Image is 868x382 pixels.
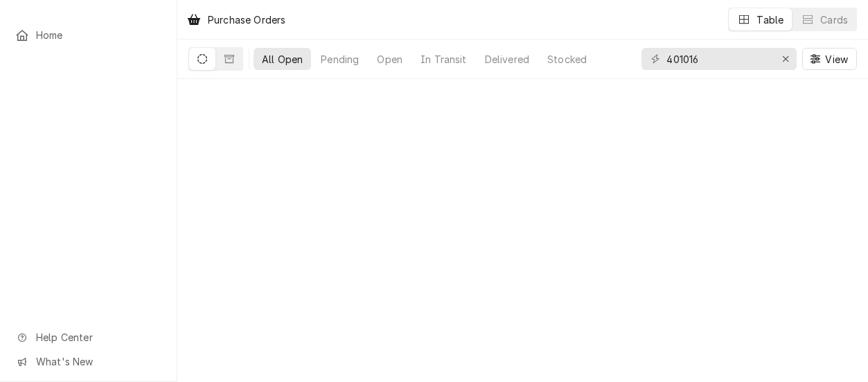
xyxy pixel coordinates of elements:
[262,52,303,67] div: All Open
[8,350,168,373] a: Go to What's New
[36,354,160,369] span: What's New
[756,12,783,27] div: Table
[666,48,770,70] input: Keyword search
[485,52,529,67] div: Delivered
[774,48,797,70] button: Erase input
[8,326,168,349] a: Go to Help Center
[420,52,467,67] div: In Transit
[802,48,857,70] button: View
[820,12,848,27] div: Cards
[822,52,851,67] span: View
[547,52,587,67] div: Stocked
[36,28,161,42] span: Home
[321,52,359,67] div: Pending
[8,24,168,46] a: Home
[377,52,402,67] div: Open
[36,330,160,345] span: Help Center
